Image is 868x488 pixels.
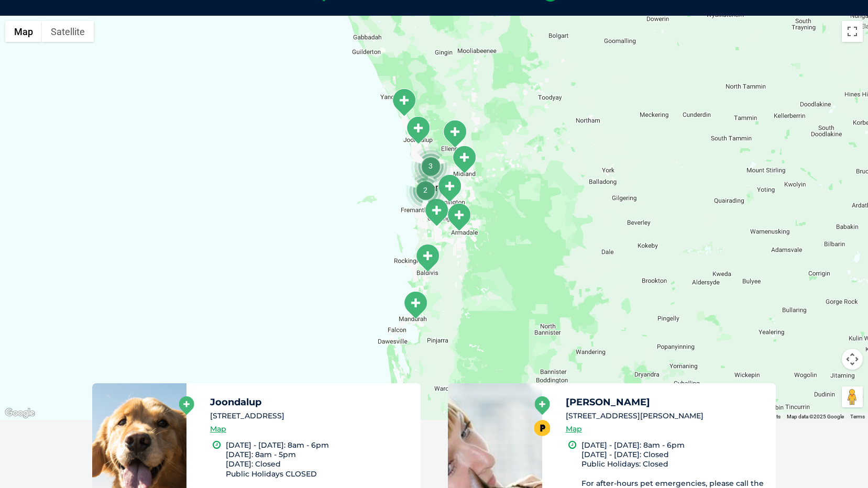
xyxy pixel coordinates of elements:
li: [STREET_ADDRESS] [210,411,411,422]
h5: Joondalup [210,397,411,407]
a: Open this area in Google Maps (opens a new window) [3,406,37,420]
a: Map [566,423,582,435]
div: Joondalup [405,116,431,145]
button: Map camera controls [842,349,863,370]
div: Cannington [436,174,463,203]
div: Midland [451,145,477,174]
li: [STREET_ADDRESS][PERSON_NAME] [566,411,767,422]
div: 2 [405,170,445,210]
button: Show street map [5,21,42,42]
div: Armadale [446,203,472,231]
a: Terms (opens in new tab) [850,414,865,419]
a: Map [210,423,226,435]
button: Toggle fullscreen view [842,21,863,42]
div: Cockburn [423,198,449,227]
div: 3 [411,146,451,186]
div: Baldivis [414,243,441,272]
span: Map data ©2025 Google [787,414,844,419]
div: Mandurah [402,291,428,319]
div: Butler [391,88,417,117]
button: Show satellite imagery [42,21,94,42]
div: Ellenbrook [442,119,468,148]
button: Drag Pegman onto the map to open Street View [842,386,863,407]
img: Google [3,406,37,420]
h5: [PERSON_NAME] [566,397,767,407]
